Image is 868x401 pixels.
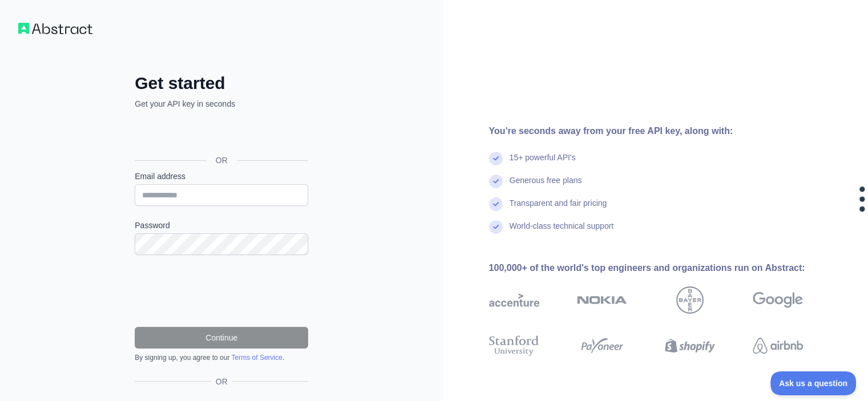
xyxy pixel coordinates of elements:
[510,220,614,243] div: World-class technical support
[129,122,312,147] iframe: כפתור לכניסה באמצעות חשבון Google
[135,353,308,362] div: By signing up, you agree to our .
[135,171,308,182] label: Email address
[489,286,539,314] img: accenture
[18,23,92,34] img: Workflow
[489,124,839,138] div: You're seconds away from your free API key, along with:
[135,73,308,94] h2: Get started
[211,376,232,387] span: OR
[135,98,308,110] p: Get your API key in seconds
[489,220,503,234] img: check mark
[489,175,503,188] img: check mark
[665,333,715,358] img: shopify
[577,286,627,314] img: nokia
[489,261,839,275] div: 100,000+ of the world's top engineers and organizations run on Abstract:
[489,152,503,165] img: check mark
[753,286,803,314] img: google
[577,333,627,358] img: payoneer
[510,152,576,175] div: 15+ powerful API's
[489,333,539,358] img: stanford university
[510,197,607,220] div: Transparent and fair pricing
[510,175,582,197] div: Generous free plans
[135,327,308,349] button: Continue
[207,155,237,166] span: OR
[753,333,803,358] img: airbnb
[770,371,857,395] iframe: Toggle Customer Support
[489,197,503,211] img: check mark
[135,269,308,313] iframe: reCAPTCHA
[676,286,704,314] img: bayer
[135,220,308,231] label: Password
[231,354,282,362] a: Terms of Service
